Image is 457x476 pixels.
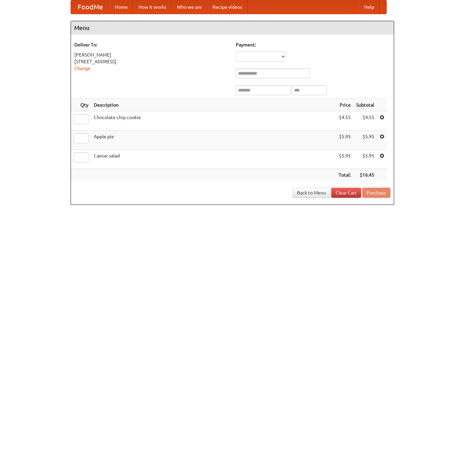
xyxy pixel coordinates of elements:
[91,111,336,131] td: Chocolate chip cookie
[353,150,377,169] td: $5.95
[71,99,91,111] th: Qty
[74,41,229,48] h5: Deliver To:
[336,99,353,111] th: Price
[71,21,394,35] h4: Menu
[336,131,353,150] td: $5.95
[91,99,336,111] th: Description
[353,169,377,181] th: $16.45
[359,0,380,14] a: Help
[236,41,390,48] h5: Payment:
[74,58,229,65] div: [STREET_ADDRESS]
[172,0,207,14] a: Who we are
[74,66,90,71] a: Change
[207,0,247,14] a: Recipe videos
[74,51,229,58] div: [PERSON_NAME]
[336,111,353,131] td: $4.55
[353,111,377,131] td: $4.55
[133,0,172,14] a: How it works
[91,131,336,150] td: Apple pie
[71,0,110,14] a: FoodMe
[331,188,361,198] a: Clear Cart
[336,169,353,181] th: Total:
[110,0,133,14] a: Home
[336,150,353,169] td: $5.95
[91,150,336,169] td: Caesar salad
[353,99,377,111] th: Subtotal
[353,131,377,150] td: $5.95
[362,188,390,198] button: Purchase
[293,188,330,198] a: Back to Menu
